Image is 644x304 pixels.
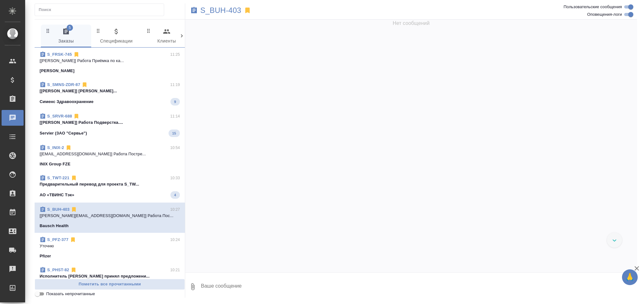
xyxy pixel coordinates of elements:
[45,28,51,34] svg: Зажми и перетащи, чтобы поменять порядок вкладок
[40,223,69,229] p: Bausch Health
[170,192,180,198] span: 4
[170,113,180,119] p: 11:14
[39,5,164,14] input: Поиск
[95,28,101,34] svg: Зажми и перетащи, чтобы поменять порядок вкладок
[170,175,180,181] p: 10:33
[35,279,185,290] button: Пометить все прочитанными
[170,145,180,151] p: 10:54
[47,82,80,87] a: S_SMNS-ZDR-87
[70,267,77,273] svg: Отписаться
[40,273,180,279] p: Исполнитель [PERSON_NAME] принял предложени...
[40,130,87,136] p: Servier (ЗАО "Сервье")
[40,99,94,105] p: Сименс Здравоохранение
[45,28,87,45] span: Заказы
[145,28,188,45] span: Клиенты
[35,203,185,233] div: S_BUH-40310:27[[PERSON_NAME][EMAIL_ADDRESS][DOMAIN_NAME]] Работа Пос...Bausch Health
[40,151,180,157] p: [[EMAIL_ADDRESS][DOMAIN_NAME]] Работа Постре...
[170,206,180,213] p: 10:27
[47,52,72,57] a: S_FRSK-745
[40,253,51,259] p: Pfizer
[70,237,76,243] svg: Отписаться
[35,141,185,171] div: S_INIX-210:54[[EMAIL_ADDRESS][DOMAIN_NAME]] Работа Постре...INIX Group FZE
[200,7,241,14] a: S_BUH-403
[67,25,73,31] span: 5
[393,20,430,27] span: Нет сообщений
[170,99,180,105] span: 9
[73,51,80,58] svg: Отписаться
[40,181,180,187] p: Предварительный перевод для проекта S_TW...
[47,237,69,242] a: S_PFZ-377
[71,175,77,181] svg: Отписаться
[35,233,185,263] div: S_PFZ-37710:24УточнюPfizer
[40,119,180,126] p: [[PERSON_NAME]] Работа Подверстка....
[73,113,80,119] svg: Отписаться
[47,207,69,212] a: S_BUH-403
[170,237,180,243] p: 10:24
[71,206,77,213] svg: Отписаться
[40,192,74,198] p: АО «ТВИНС Тэк»
[35,263,185,295] div: S_PHST-8210:21Исполнитель [PERSON_NAME] принял предложени...Фармстандарт12
[35,78,185,109] div: S_SMNS-ZDR-8711:19[[PERSON_NAME]] [PERSON_NAME]...Сименс Здравоохранение9
[625,271,635,284] span: 🙏
[95,28,138,45] span: Спецификации
[563,4,622,10] span: Пользовательские сообщения
[38,281,181,288] span: Пометить все прочитанными
[587,11,622,18] span: Оповещения-логи
[65,145,72,151] svg: Отписаться
[40,58,180,64] p: [[PERSON_NAME]] Работа Приёмка по ка...
[40,88,180,94] p: [[PERSON_NAME]] [PERSON_NAME]...
[47,267,69,272] a: S_PHST-82
[47,175,69,180] a: S_TWT-221
[40,213,180,219] p: [[PERSON_NAME][EMAIL_ADDRESS][DOMAIN_NAME]] Работа Пос...
[35,109,185,141] div: S_SRVR-68811:14[[PERSON_NAME]] Работа Подверстка....Servier (ЗАО "Сервье")15
[46,291,95,297] span: Показать непрочитанные
[40,161,70,167] p: INIX Group FZE
[47,114,72,118] a: S_SRVR-688
[81,82,88,88] svg: Отписаться
[146,28,152,34] svg: Зажми и перетащи, чтобы поменять порядок вкладок
[170,267,180,273] p: 10:21
[35,48,185,78] div: S_FRSK-74511:25[[PERSON_NAME]] Работа Приёмка по ка...[PERSON_NAME]
[169,130,180,136] span: 15
[170,51,180,58] p: 11:25
[47,145,64,150] a: S_INIX-2
[170,82,180,88] p: 11:19
[40,243,180,249] p: Уточню
[40,68,75,74] p: [PERSON_NAME]
[35,171,185,203] div: S_TWT-22110:33Предварительный перевод для проекта S_TW...АО «ТВИНС Тэк»4
[622,269,638,285] button: 🙏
